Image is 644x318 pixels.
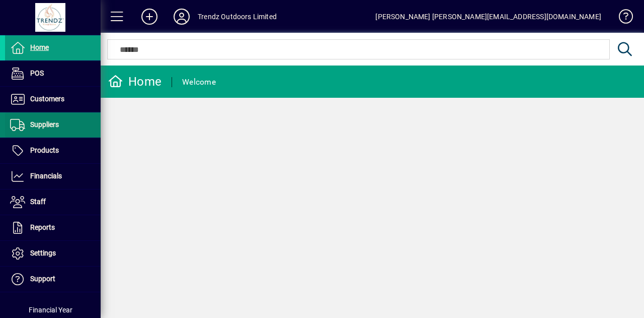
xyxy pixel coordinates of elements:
[30,249,56,257] span: Settings
[5,138,101,163] a: Products
[30,223,55,231] span: Reports
[30,146,59,154] span: Products
[30,120,59,129] span: Suppliers
[5,112,101,138] a: Suppliers
[375,9,601,25] div: [PERSON_NAME] [PERSON_NAME][EMAIL_ADDRESS][DOMAIN_NAME]
[133,8,166,26] button: Add
[5,61,101,86] a: POS
[5,215,101,240] a: Reports
[611,2,631,35] a: Knowledge Base
[198,9,277,25] div: Trendz Outdoors Limited
[30,198,46,206] span: Staff
[30,275,55,283] span: Support
[5,87,101,112] a: Customers
[29,306,72,314] span: Financial Year
[5,189,101,215] a: Staff
[30,95,64,103] span: Customers
[30,69,44,77] span: POS
[30,172,62,180] span: Financials
[5,267,101,292] a: Support
[166,8,198,26] button: Profile
[5,164,101,189] a: Financials
[30,43,49,51] span: Home
[182,74,216,90] div: Welcome
[5,241,101,266] a: Settings
[108,74,162,90] div: Home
